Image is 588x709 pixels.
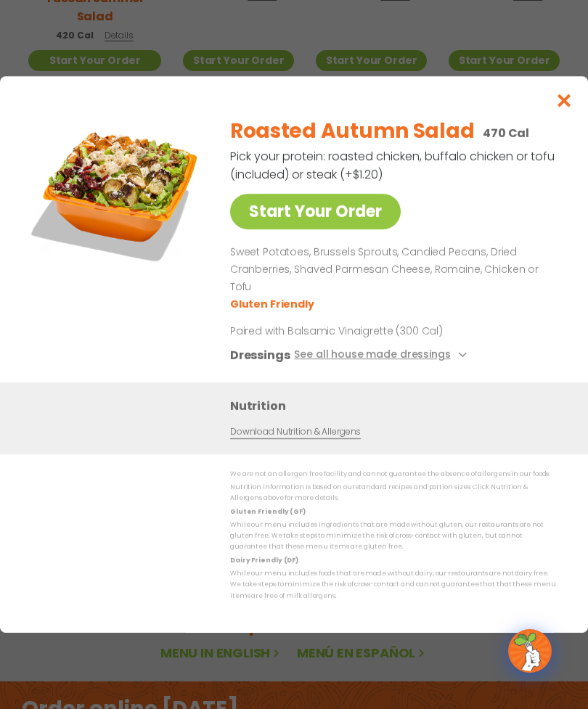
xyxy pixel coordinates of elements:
[230,244,559,295] p: Sweet Potatoes, Brussels Sprouts, Candied Pecans, Dried Cranberries, Shaved Parmesan Cheese, Roma...
[230,425,361,439] a: Download Nutrition & Allergens
[230,568,559,602] p: While our menu includes foods that are made without dairy, our restaurants are not dairy free. We...
[541,76,588,125] button: Close modal
[510,631,550,671] img: wpChatIcon
[230,520,559,553] p: While our menu includes ingredients that are made without gluten, our restaurants are not gluten ...
[230,147,557,184] p: Pick your protein: roasted chicken, buffalo chicken or tofu (included) or steak (+$1.20)
[294,346,470,364] button: See all house made dressings
[230,194,401,229] a: Start Your Order
[230,324,499,339] p: Paired with Balsamic Vinaigrette (300 Cal)
[483,124,529,142] p: 470 Cal
[230,346,290,364] h3: Dressings
[230,507,306,516] strong: Gluten Friendly (GF)
[29,105,204,280] img: Featured product photo for Roasted Autumn Salad
[230,297,317,312] li: Gluten Friendly
[230,116,474,147] h2: Roasted Autumn Salad
[230,397,566,415] h3: Nutrition
[230,469,559,480] p: We are not an allergen free facility and cannot guarantee the absence of allergens in our foods.
[230,482,559,504] p: Nutrition information is based on our standard recipes and portion sizes. Click Nutrition & Aller...
[230,556,298,565] strong: Dairy Friendly (DF)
